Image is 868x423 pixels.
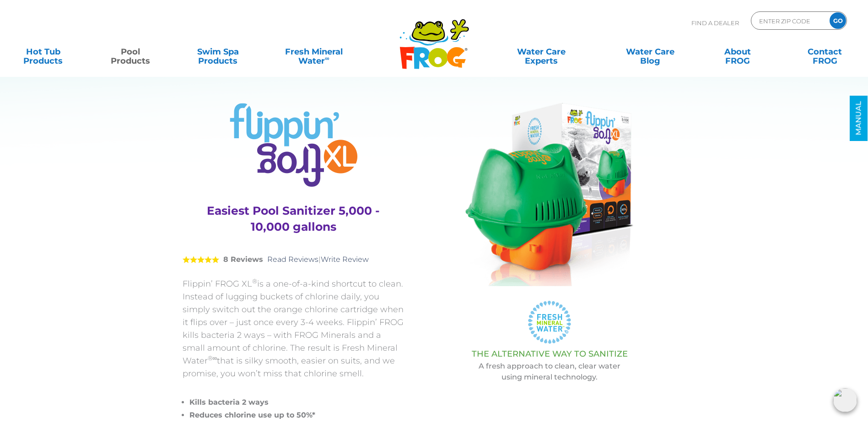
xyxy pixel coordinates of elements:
[703,43,771,61] a: AboutFROG
[321,255,369,264] a: Write Review
[486,43,597,61] a: Water CareExperts
[183,277,404,380] p: Flippin’ FROG XL is a one-of-a-kind shortcut to clean. Instead of lugging buckets of chlorine dai...
[208,354,217,362] sup: ®∞
[230,103,357,187] img: Product Logo
[194,203,393,235] h3: Easiest Pool Sanitizer 5,000 - 10,000 gallons
[267,255,318,264] a: Read Reviews
[325,54,329,62] sup: ∞
[271,43,356,61] a: Fresh MineralWater∞
[758,14,820,27] input: Zip Code Form
[97,43,165,61] a: PoolProducts
[616,43,684,61] a: Water CareBlog
[183,256,219,263] span: 5
[184,43,252,61] a: Swim SpaProducts
[189,396,404,409] li: Kills bacteria 2 ways
[223,255,263,264] strong: 8 Reviews
[189,409,404,422] li: Reduces chlorine use up to 50%*
[791,43,859,61] a: ContactFROG
[850,96,868,141] a: MANUAL
[691,11,739,34] p: Find A Dealer
[9,43,77,61] a: Hot TubProducts
[427,349,672,358] h3: THE ALTERNATIVE WAY TO SANITIZE
[427,361,672,383] p: A fresh approach to clean, clear water using mineral technology.
[830,12,846,29] input: GO
[252,277,257,285] sup: ®
[183,242,404,277] div: |
[833,388,857,412] img: openIcon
